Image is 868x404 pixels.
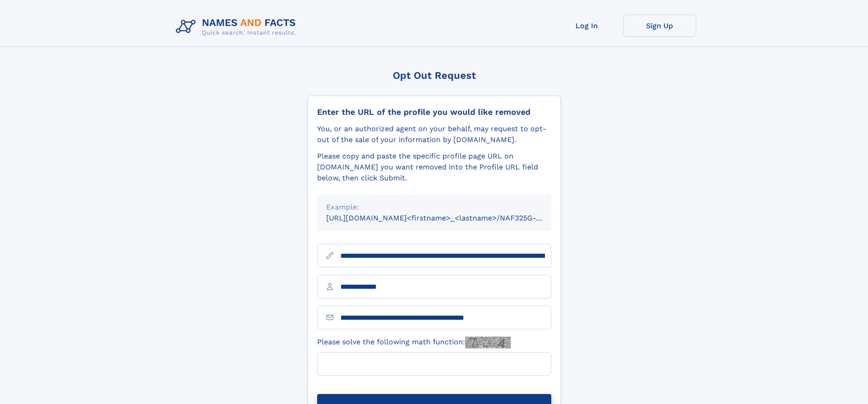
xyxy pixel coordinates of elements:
[317,107,551,117] div: Enter the URL of the profile you would like removed
[317,123,551,145] div: You, or an authorized agent on your behalf, may request to opt-out of the sale of your informatio...
[308,70,561,81] div: Opt Out Request
[326,202,542,213] div: Example:
[317,337,511,348] label: Please solve the following math function:
[326,214,569,222] small: [URL][DOMAIN_NAME]<firstname>_<lastname>/NAF325G-xxxxxxxx
[550,15,623,37] a: Log In
[317,151,551,184] div: Please copy and paste the specific profile page URL on [DOMAIN_NAME] you want removed into the Pr...
[623,15,696,37] a: Sign Up
[172,15,303,39] img: Logo Names and Facts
